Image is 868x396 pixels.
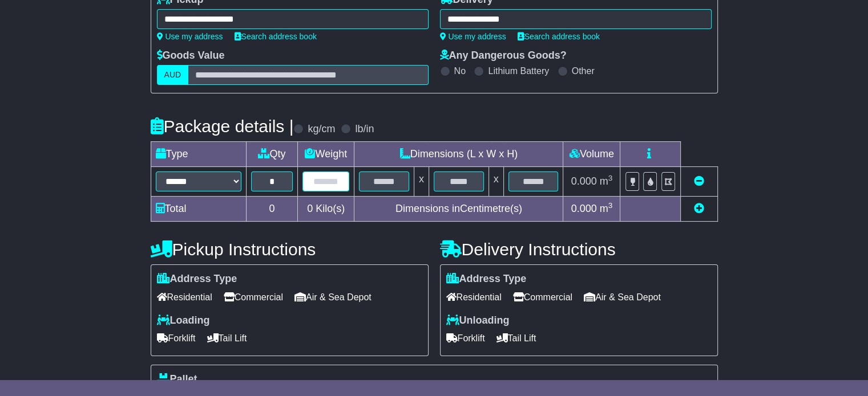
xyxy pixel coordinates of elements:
[151,117,294,136] h4: Package details |
[488,167,503,197] td: x
[600,175,613,187] span: m
[151,197,246,222] td: Total
[151,240,429,259] h4: Pickup Instructions
[157,273,237,285] label: Address Type
[446,273,527,285] label: Address Type
[446,315,510,327] label: Unloading
[454,66,466,76] label: No
[246,142,298,167] td: Qty
[600,203,613,214] span: m
[518,32,600,41] a: Search address book
[488,66,549,76] label: Lithium Battery
[298,197,354,222] td: Kilo(s)
[496,329,536,347] span: Tail Lift
[157,373,197,386] label: Pallet
[298,142,354,167] td: Weight
[224,288,283,306] span: Commercial
[307,203,313,214] span: 0
[608,174,613,182] sup: 3
[294,288,372,306] span: Air & Sea Depot
[446,288,502,306] span: Residential
[563,142,620,167] td: Volume
[354,197,563,222] td: Dimensions in Centimetre(s)
[440,240,718,259] h4: Delivery Instructions
[694,175,704,187] a: Remove this item
[440,32,506,41] a: Use my address
[513,288,572,306] span: Commercial
[157,65,189,85] label: AUD
[571,175,597,187] span: 0.000
[446,329,485,347] span: Forklift
[584,288,661,306] span: Air & Sea Depot
[572,66,595,76] label: Other
[157,50,225,62] label: Goods Value
[308,123,335,136] label: kg/cm
[414,167,429,197] td: x
[608,201,613,210] sup: 3
[246,197,298,222] td: 0
[151,142,246,167] td: Type
[694,203,704,214] a: Add new item
[354,142,563,167] td: Dimensions (L x W x H)
[235,32,317,41] a: Search address book
[355,123,374,136] label: lb/in
[157,32,223,41] a: Use my address
[157,315,210,327] label: Loading
[157,329,196,347] span: Forklift
[207,329,247,347] span: Tail Lift
[571,203,597,214] span: 0.000
[440,50,567,62] label: Any Dangerous Goods?
[157,288,212,306] span: Residential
